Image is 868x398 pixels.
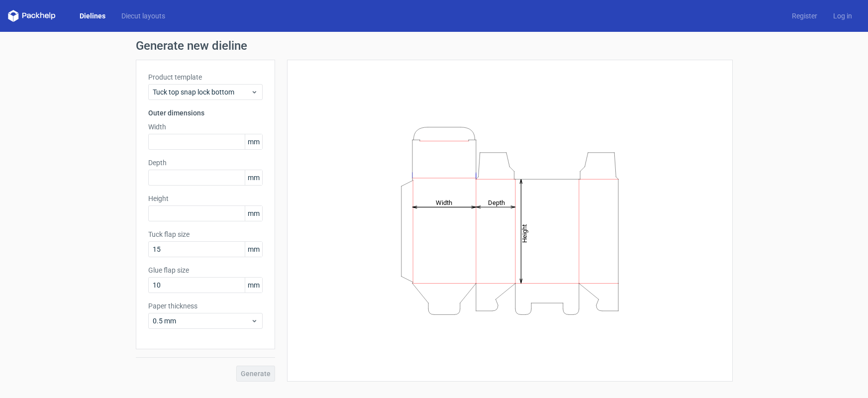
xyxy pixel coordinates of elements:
span: mm [245,134,262,149]
span: Tuck top snap lock bottom [153,87,251,97]
tspan: Height [521,224,528,242]
label: Tuck flap size [148,229,263,239]
h1: Generate new dieline [136,40,733,52]
label: Product template [148,72,263,82]
span: mm [245,242,262,257]
tspan: Width [435,199,452,206]
label: Width [148,122,263,132]
a: Diecut layouts [113,11,173,21]
label: Depth [148,158,263,168]
label: Paper thickness [148,301,263,311]
h3: Outer dimensions [148,108,263,118]
span: mm [245,206,262,221]
a: Dielines [72,11,113,21]
span: 0.5 mm [153,316,251,326]
span: mm [245,278,262,293]
label: Glue flap size [148,265,263,275]
label: Height [148,194,263,203]
a: Log in [825,11,860,21]
span: mm [245,170,262,185]
a: Register [784,11,825,21]
tspan: Depth [488,199,505,206]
